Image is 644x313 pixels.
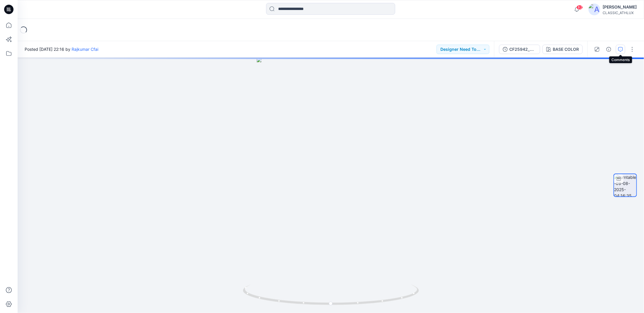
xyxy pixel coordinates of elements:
[542,45,583,54] button: BASE COLOR
[577,5,583,10] span: 62
[553,46,579,53] div: BASE COLOR
[603,11,637,15] div: CLASSIC_ATHLUX
[25,46,98,52] span: Posted [DATE] 22:16 by
[604,45,613,54] button: Details
[72,47,98,52] a: Rajkumar Cfai
[589,4,600,15] img: avatar
[499,45,540,54] button: CF25942_ADM_OVERSIZED_REVERSIBLE_CAR_COAT
[603,4,637,11] div: [PERSON_NAME]
[614,174,636,196] img: turntable-09-08-2025-04:16:35
[509,46,536,53] div: CF25942_ADM_OVERSIZED_REVERSIBLE_CAR_COAT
